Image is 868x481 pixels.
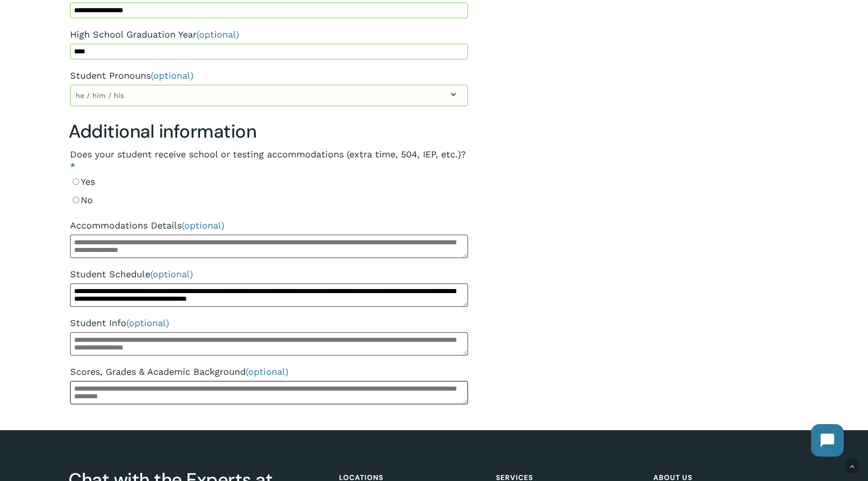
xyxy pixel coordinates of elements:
label: No [70,191,468,209]
label: Accommodations Details [70,216,468,235]
span: (optional) [150,269,193,279]
span: (optional) [126,317,169,328]
input: Yes [73,178,79,185]
label: Scores, Grades & Academic Background [70,363,468,381]
span: he / him / his [71,88,468,103]
label: Student Info [70,314,468,332]
h3: Additional information [69,120,470,143]
label: Student Schedule [70,265,468,283]
legend: Does your student receive school or testing accommodations (extra time, 504, IEP, etc.)? [70,148,468,173]
input: No [73,197,79,203]
span: (optional) [246,366,288,377]
abbr: required [70,161,75,172]
label: Yes [70,173,468,191]
iframe: Chatbot [801,414,854,467]
label: Student Pronouns [70,67,468,85]
label: High School Graduation Year [70,25,468,44]
span: he / him / his [70,85,468,106]
span: (optional) [196,29,239,40]
span: (optional) [151,70,193,81]
span: (optional) [182,220,224,231]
